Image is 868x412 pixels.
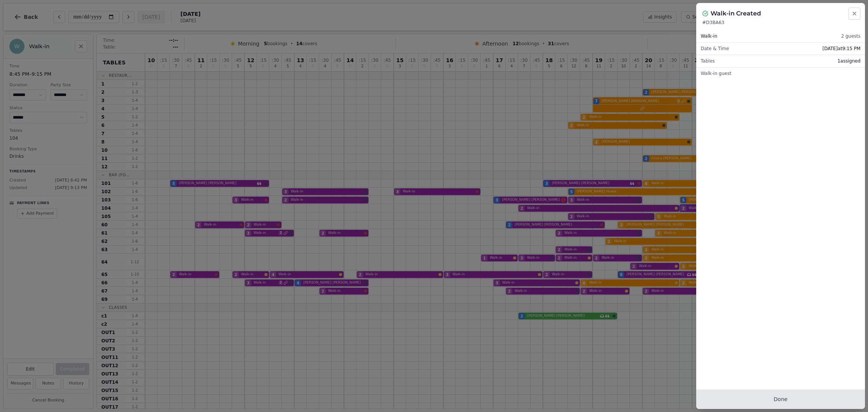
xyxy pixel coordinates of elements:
p: # D3BA63 [702,20,859,26]
span: Walk-in [701,33,717,39]
span: Tables [701,58,715,64]
h2: Walk-in Created [711,9,761,18]
button: Done [696,389,865,409]
span: [DATE] at 9:15 PM [822,46,860,52]
span: 2 guests [841,33,860,39]
div: Walk-in guest [696,67,865,79]
span: 1 assigned [837,58,860,64]
span: Date & Time [701,46,729,52]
